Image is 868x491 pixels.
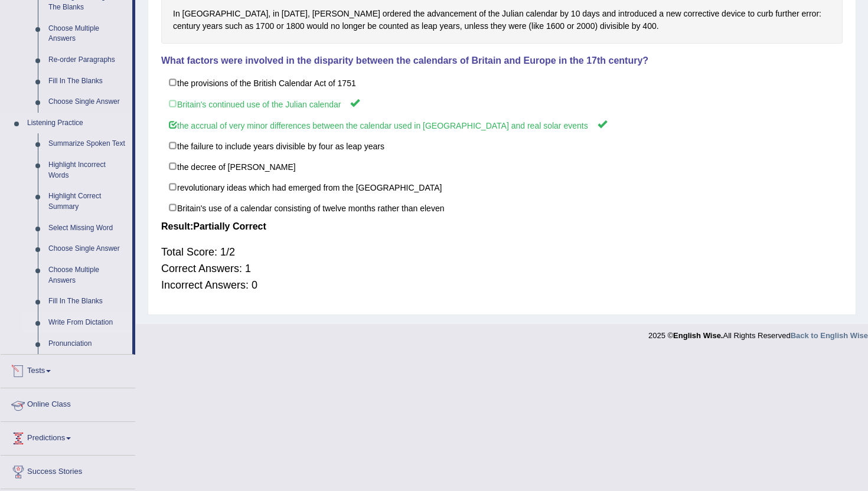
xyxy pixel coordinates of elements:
[43,312,132,333] a: Write From Dictation
[43,155,132,186] a: Highlight Incorrect Words
[1,456,135,485] a: Success Stories
[161,55,843,66] h4: What factors were involved in the disparity between the calendars of Britain and Europe in the 17...
[161,221,843,232] h4: Result:
[43,71,132,92] a: Fill In The Blanks
[43,186,132,217] a: Highlight Correct Summary
[43,91,132,113] a: Choose Single Answer
[1,388,135,418] a: Online Class
[1,422,135,451] a: Predictions
[673,331,723,340] strong: English Wise.
[1,355,135,384] a: Tests
[161,114,843,136] label: the accrual of very minor differences between the calendar used in [GEOGRAPHIC_DATA] and real sol...
[161,72,843,93] label: the provisions of the British Calendar Act of 1751
[43,238,132,260] a: Choose Single Answer
[791,331,868,340] a: Back to English Wise
[161,176,843,198] label: revolutionary ideas which had emerged from the [GEOGRAPHIC_DATA]
[22,113,132,134] a: Listening Practice
[43,18,132,50] a: Choose Multiple Answers
[648,324,868,341] div: 2025 © All Rights Reserved
[161,238,843,299] div: Total Score: 1/2 Correct Answers: 1 Incorrect Answers: 0
[43,133,132,155] a: Summarize Spoken Text
[43,291,132,312] a: Fill In The Blanks
[161,156,843,177] label: the decree of [PERSON_NAME]
[43,260,132,291] a: Choose Multiple Answers
[43,333,132,355] a: Pronunciation
[161,93,843,114] label: Britain's continued use of the Julian calendar
[161,135,843,156] label: the failure to include years divisible by four as leap years
[161,197,843,218] label: Britain's use of a calendar consisting of twelve months rather than eleven
[43,218,132,239] a: Select Missing Word
[43,50,132,71] a: Re-order Paragraphs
